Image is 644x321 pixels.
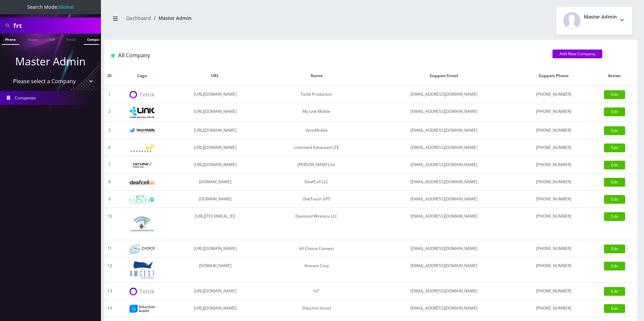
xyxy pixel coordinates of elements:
[169,173,261,191] td: [DOMAIN_NAME]
[104,240,115,257] td: 11
[130,245,155,254] img: All Choice Connect
[63,34,79,44] a: Email
[169,156,261,173] td: [URL][DOMAIN_NAME]
[261,208,372,240] td: Diamond Wireless LLC
[604,143,625,152] a: Edit
[516,86,592,103] td: [PHONE_NUMBER]
[604,90,625,99] a: Edit
[372,283,516,300] td: [EMAIL_ADDRESS][DOMAIN_NAME]
[516,139,592,156] td: [PHONE_NUMBER]
[372,66,516,86] th: Support Email
[261,240,372,257] td: All Choice Connect
[104,208,115,240] td: 10
[104,257,115,283] td: 12
[372,122,516,139] td: [EMAIL_ADDRESS][DOMAIN_NAME]
[169,139,261,156] td: [URL][DOMAIN_NAME]
[130,180,155,185] img: DeafCell LLC
[516,66,592,86] th: Support Phone
[109,11,366,30] nav: breadcrumb
[104,300,115,317] td: 14
[261,191,372,208] td: OneTouch GPS
[169,86,261,103] td: [URL][DOMAIN_NAME]
[126,15,151,21] a: Dashboard
[24,34,41,44] a: Name
[516,122,592,139] td: [PHONE_NUMBER]
[169,283,261,300] td: [URL][DOMAIN_NAME]
[261,300,372,317] td: Shluchim Assist
[516,156,592,173] td: [PHONE_NUMBER]
[111,54,115,58] img: All Company
[372,208,516,240] td: [EMAIL_ADDRESS][DOMAIN_NAME]
[104,156,115,173] td: 7
[104,139,115,156] td: 6
[372,191,516,208] td: [EMAIL_ADDRESS][DOMAIN_NAME]
[516,191,592,208] td: [PHONE_NUMBER]
[45,34,58,44] a: SIM
[604,287,625,296] a: Edit
[104,103,115,122] td: 2
[111,52,542,59] h1: All Company
[130,305,155,313] img: Shluchim Assist
[516,240,592,257] td: [PHONE_NUMBER]
[2,34,19,45] a: Phone
[169,208,261,240] td: [URL][TECHNICAL_ID]
[516,300,592,317] td: [PHONE_NUMBER]
[169,66,261,86] th: URL
[592,66,637,86] th: Action
[261,122,372,139] td: VennMobile
[84,34,106,45] a: Company
[372,257,516,283] td: [EMAIL_ADDRESS][DOMAIN_NAME]
[372,300,516,317] td: [EMAIL_ADDRESS][DOMAIN_NAME]
[372,240,516,257] td: [EMAIL_ADDRESS][DOMAIN_NAME]
[604,126,625,135] a: Edit
[516,283,592,300] td: [PHONE_NUMBER]
[372,173,516,191] td: [EMAIL_ADDRESS][DOMAIN_NAME]
[261,66,372,86] th: Name
[115,66,169,86] th: Logo
[604,212,625,221] a: Edit
[261,173,372,191] td: DeafCell LLC
[372,103,516,122] td: [EMAIL_ADDRESS][DOMAIN_NAME]
[261,257,372,283] td: Amcest Corp
[552,50,602,58] a: Add New Company
[59,4,74,10] strong: Global
[372,86,516,103] td: [EMAIL_ADDRESS][DOMAIN_NAME]
[516,173,592,191] td: [PHONE_NUMBER]
[604,245,625,253] a: Edit
[169,103,261,122] td: [URL][DOMAIN_NAME]
[169,191,261,208] td: [DOMAIN_NAME]
[27,4,74,10] span: Search Mode:
[516,257,592,283] td: [PHONE_NUMBER]
[604,107,625,116] a: Edit
[604,161,625,169] a: Edit
[372,156,516,173] td: [EMAIL_ADDRESS][DOMAIN_NAME]
[130,91,155,99] img: Teltik Production
[130,195,155,204] img: OneTouch GPS
[130,288,155,295] img: IoT
[516,103,592,122] td: [PHONE_NUMBER]
[104,191,115,208] td: 9
[130,128,155,133] img: VennMobile
[604,304,625,313] a: Edit
[104,283,115,300] td: 13
[104,122,115,139] td: 3
[151,14,191,22] li: Master Admin
[130,144,155,152] img: Unlimited Advanced LTE
[261,156,372,173] td: [PERSON_NAME] Inc
[604,178,625,187] a: Edit
[15,95,36,101] span: Companies
[130,261,155,279] img: Amcest Corp
[604,262,625,270] a: Edit
[261,139,372,156] td: Unlimited Advanced LTE
[130,211,155,236] img: Diamond Wireless LLC
[169,240,261,257] td: [URL][DOMAIN_NAME]
[556,7,632,35] button: Master Admin
[13,19,99,32] input: Search All Companies
[104,66,115,86] th: ID
[130,162,155,168] img: Rexing Inc
[169,257,261,283] td: [DOMAIN_NAME]
[261,283,372,300] td: IoT
[169,300,261,317] td: [URL][DOMAIN_NAME]
[516,208,592,240] td: [PHONE_NUMBER]
[604,195,625,204] a: Edit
